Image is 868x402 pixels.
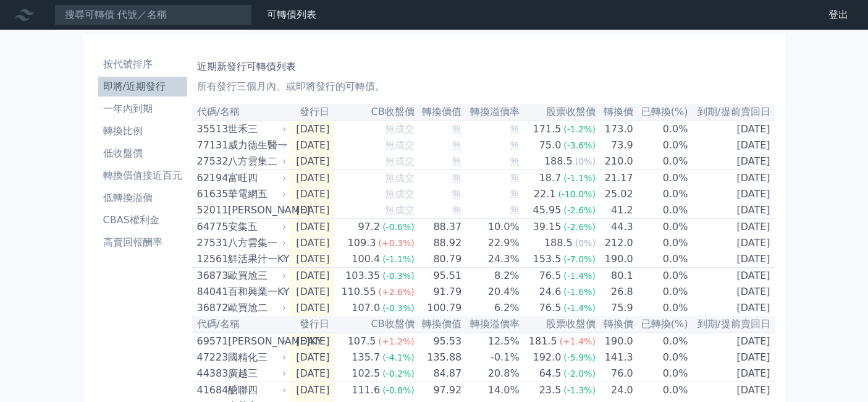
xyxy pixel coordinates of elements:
[634,235,689,251] td: 0.0%
[596,300,634,316] td: 75.9
[563,271,596,281] span: (-1.4%)
[634,300,689,316] td: 0.0%
[98,213,187,228] li: CBAS權利金
[197,220,225,234] div: 64775
[382,254,415,264] span: (-1.1%)
[452,155,461,167] span: 無
[349,301,382,315] div: 107.0
[385,188,415,200] span: 無成交
[197,79,770,94] p: 所有發行三個月內、或即將發行的可轉債。
[462,284,520,300] td: 20.4%
[289,153,335,170] td: [DATE]
[334,316,415,333] th: CB收盤價
[415,382,463,399] td: 97.92
[415,251,463,268] td: 80.79
[689,121,775,137] td: [DATE]
[415,300,463,316] td: 100.79
[510,155,520,167] span: 無
[462,300,520,316] td: 6.2%
[563,369,596,378] span: (-2.0%)
[563,353,596,362] span: (-5.9%)
[98,188,187,208] a: 低轉換溢價
[228,350,284,365] div: 國精化三
[634,137,689,153] td: 0.0%
[98,143,187,163] a: 低收盤價
[98,190,187,205] li: 低轉換溢價
[98,79,187,94] li: 即將/近期發行
[689,300,775,316] td: [DATE]
[228,334,284,349] div: [PERSON_NAME]KY
[378,238,414,248] span: (+0.3%)
[98,124,187,139] li: 轉換比例
[452,172,461,184] span: 無
[289,333,335,349] td: [DATE]
[634,268,689,284] td: 0.0%
[289,300,335,316] td: [DATE]
[415,316,463,333] th: 轉換價值
[531,187,558,202] div: 22.1
[563,287,596,297] span: (-1.6%)
[197,59,770,74] h1: 近期新發行可轉債列表
[462,235,520,251] td: 22.9%
[98,235,187,250] li: 高賣回報酬率
[563,173,596,183] span: (-1.1%)
[563,205,596,215] span: (-2.6%)
[596,366,634,382] td: 76.0
[289,349,335,366] td: [DATE]
[575,238,596,248] span: (0%)
[98,166,187,186] a: 轉換價值接近百元
[462,333,520,349] td: 12.5%
[382,271,415,281] span: (-0.3%)
[98,233,187,252] a: 高賣回報酬率
[343,268,382,283] div: 103.35
[634,251,689,268] td: 0.0%
[334,104,415,121] th: CB收盤價
[563,222,596,232] span: (-2.6%)
[575,156,596,166] span: (0%)
[289,316,335,333] th: 發行日
[689,219,775,236] td: [DATE]
[385,204,415,216] span: 無成交
[415,104,463,121] th: 轉換價值
[689,382,775,399] td: [DATE]
[462,104,520,121] th: 轉換溢價率
[415,333,463,349] td: 95.53
[98,168,187,183] li: 轉換價值接近百元
[197,203,225,218] div: 52011
[558,189,595,199] span: (-10.0%)
[197,268,225,283] div: 36873
[563,385,596,395] span: (-1.3%)
[634,153,689,170] td: 0.0%
[267,9,316,20] a: 可轉債列表
[228,236,284,250] div: 八方雲集一
[537,383,564,398] div: 23.5
[197,138,225,153] div: 77131
[596,284,634,300] td: 26.8
[228,252,284,267] div: 鮮活果汁一KY
[228,154,284,169] div: 八方雲集二
[339,284,378,299] div: 110.55
[385,139,415,151] span: 無成交
[510,188,520,200] span: 無
[596,153,634,170] td: 210.0
[289,186,335,202] td: [DATE]
[689,153,775,170] td: [DATE]
[596,349,634,366] td: 141.3
[634,333,689,349] td: 0.0%
[531,122,564,137] div: 171.5
[531,220,564,234] div: 39.15
[634,349,689,366] td: 0.0%
[689,235,775,251] td: [DATE]
[596,104,634,121] th: 轉換價
[542,154,575,169] div: 188.5
[289,284,335,300] td: [DATE]
[537,301,564,315] div: 76.5
[228,203,284,218] div: [PERSON_NAME]
[228,122,284,137] div: 世禾三
[289,268,335,284] td: [DATE]
[520,104,596,121] th: 股票收盤價
[197,334,225,349] div: 69571
[385,155,415,167] span: 無成交
[415,284,463,300] td: 91.79
[289,235,335,251] td: [DATE]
